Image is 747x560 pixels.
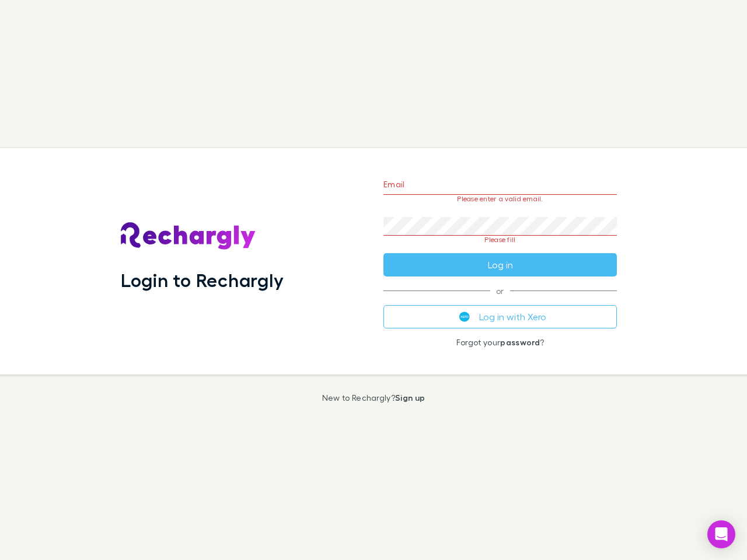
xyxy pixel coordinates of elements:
button: Log in with Xero [383,305,617,328]
p: New to Rechargly? [322,393,425,402]
img: Rechargly's Logo [121,222,256,250]
p: Forgot your ? [383,338,617,347]
h1: Login to Rechargly [121,269,284,291]
div: Open Intercom Messenger [707,520,735,548]
a: password [500,337,540,347]
span: or [383,290,617,291]
button: Log in [383,253,617,276]
p: Please enter a valid email. [383,195,617,203]
p: Please fill [383,236,617,244]
img: Xero's logo [459,311,470,322]
a: Sign up [395,393,425,402]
